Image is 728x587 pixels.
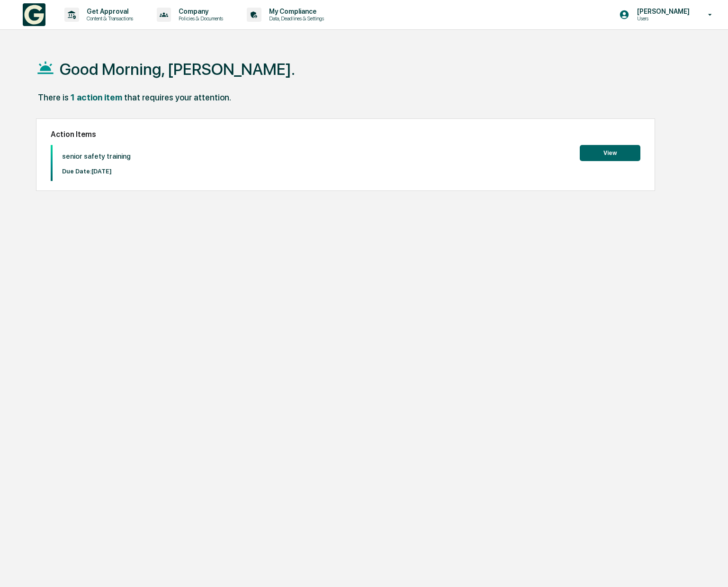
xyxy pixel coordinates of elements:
[79,15,138,22] p: Content & Transactions
[23,3,45,26] img: logo
[60,60,295,79] h1: Good Morning, [PERSON_NAME].
[51,130,640,139] h2: Action Items
[629,8,694,15] p: [PERSON_NAME]
[261,15,329,22] p: Data, Deadlines & Settings
[261,8,329,15] p: My Compliance
[629,15,694,22] p: Users
[580,145,640,161] button: View
[124,92,231,102] div: that requires your attention.
[79,8,138,15] p: Get Approval
[62,152,131,161] p: senior safety training
[171,15,228,22] p: Policies & Documents
[580,148,640,157] a: View
[62,168,131,175] p: Due Date: [DATE]
[171,8,228,15] p: Company
[71,92,122,102] div: 1 action item
[38,92,69,102] div: There is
